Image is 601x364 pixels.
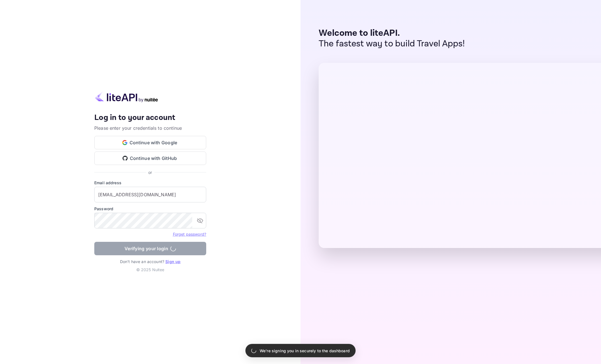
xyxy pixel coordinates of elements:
p: Please enter your credentials to continue [94,125,206,131]
a: Sign up [165,259,180,264]
h4: Log in to your account [94,113,206,123]
a: Forget password? [173,232,206,237]
p: or [148,169,152,175]
p: Welcome to liteAPI. [319,28,465,39]
p: We're signing you in securely to the dashboard [260,348,350,354]
button: Continue with Google [94,136,206,149]
a: Forget password? [173,231,206,237]
button: toggle password visibility [194,215,206,226]
label: Email address [94,180,206,186]
button: Continue with GitHub [94,152,206,165]
label: Password [94,206,206,212]
img: liteapi [94,91,159,102]
input: Enter your email address [94,187,206,202]
p: Don't have an account? [94,259,206,264]
p: © 2025 Nuitee [94,267,206,273]
p: The fastest way to build Travel Apps! [319,39,465,49]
